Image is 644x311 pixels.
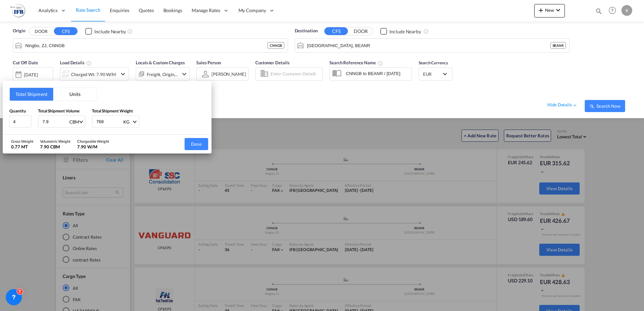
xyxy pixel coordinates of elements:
[123,119,130,125] div: KG
[77,144,109,150] div: 7.90 W/M
[69,119,79,125] div: CBM
[185,138,208,150] button: Done
[92,108,133,113] span: Total Shipment Weight
[11,144,33,150] div: 0.77 MT
[40,139,70,144] div: Volumetric Weight
[77,139,109,144] div: Chargeable Weight
[53,88,97,101] button: Units
[11,139,33,144] div: Gross Weight
[9,108,26,113] span: Quantity
[96,116,123,127] input: Enter weight
[42,116,69,127] input: Enter volume
[38,108,79,113] span: Total Shipment Volume
[40,144,70,150] div: 7.90 CBM
[9,115,31,128] input: Qty
[10,88,53,101] button: Total Shipment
